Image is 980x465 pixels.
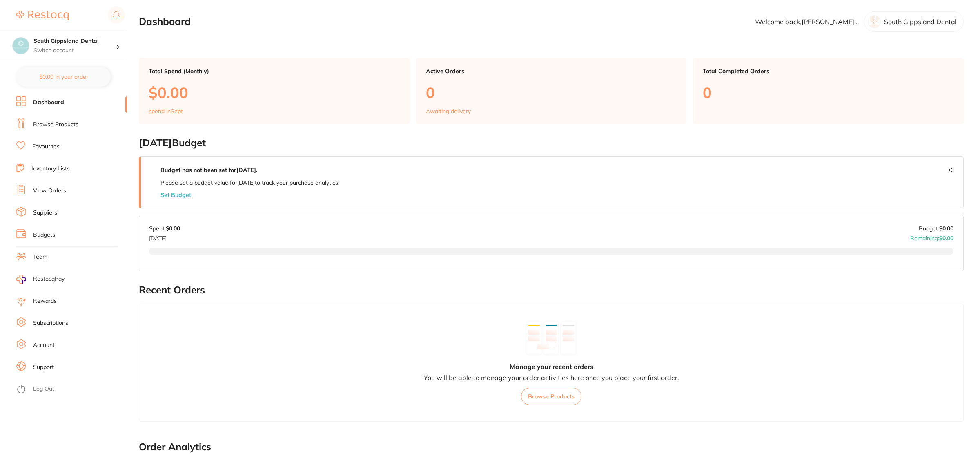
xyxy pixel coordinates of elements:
[33,209,57,217] a: Suppliers
[16,275,26,284] img: RestocqPay
[160,166,257,174] strong: Budget has not been set for [DATE] .
[755,18,857,25] p: Welcome back, [PERSON_NAME] .
[160,192,191,198] button: Set Budget
[139,441,964,453] h2: Order Analytics
[16,11,69,20] img: Restocq Logo
[16,67,111,87] button: $0.00 in your order
[33,363,54,371] a: Support
[426,84,677,101] p: 0
[416,58,687,124] a: Active Orders0Awaiting delivery
[33,319,68,327] a: Subscriptions
[139,284,964,296] h2: Recent Orders
[426,108,471,114] p: Awaiting delivery
[919,225,953,232] p: Budget:
[703,68,954,74] p: Total Completed Orders
[166,225,180,232] strong: $0.00
[939,225,953,232] strong: $0.00
[33,341,55,349] a: Account
[139,137,964,149] h2: [DATE] Budget
[693,58,964,124] a: Total Completed Orders0
[426,68,677,74] p: Active Orders
[16,6,69,25] a: Restocq Logo
[33,47,116,55] p: Switch account
[139,16,191,27] h2: Dashboard
[424,374,679,381] p: You will be able to manage your order activities here once you place your first order.
[884,18,957,25] p: South Gippsland Dental
[910,232,953,241] p: Remaining:
[33,121,78,129] a: Browse Products
[33,297,57,305] a: Rewards
[160,179,339,186] p: Please set a budget value for [DATE] to track your purchase analytics.
[33,385,54,393] a: Log Out
[13,38,29,54] img: South Gippsland Dental
[139,58,410,124] a: Total Spend (Monthly)$0.00spend inSept
[33,231,55,239] a: Budgets
[149,84,400,101] p: $0.00
[31,165,70,173] a: Inventory Lists
[149,68,400,74] p: Total Spend (Monthly)
[33,98,64,107] a: Dashboard
[939,235,953,242] strong: $0.00
[149,108,183,114] p: spend in Sept
[521,388,581,405] button: Browse Products
[16,383,125,396] button: Log Out
[149,225,180,232] p: Spent:
[33,187,66,195] a: View Orders
[33,253,47,261] a: Team
[510,363,593,370] h4: Manage your recent orders
[33,37,116,45] h4: South Gippsland Dental
[703,84,954,101] p: 0
[32,143,60,151] a: Favourites
[149,232,180,241] p: [DATE]
[16,275,65,284] a: RestocqPay
[33,275,65,283] span: RestocqPay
